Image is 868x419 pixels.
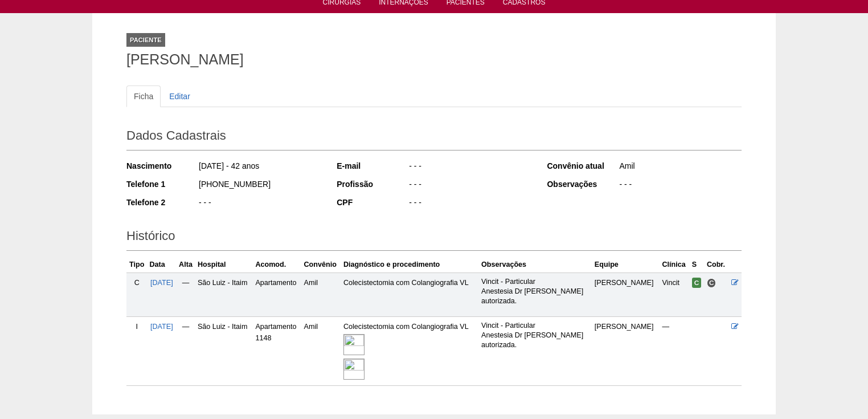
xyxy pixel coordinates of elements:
[253,257,301,273] th: Acomod.
[195,317,253,386] td: São Luiz - Itaim
[195,272,253,316] td: São Luiz - Itaim
[341,272,479,316] td: Colecistectomia com Colangiografia VL
[660,317,689,386] td: —
[337,178,408,190] div: Profissão
[176,317,195,386] td: —
[126,197,198,208] div: Telefone 2
[129,321,145,332] div: I
[176,257,195,273] th: Alta
[408,178,531,193] div: - - -
[337,197,408,208] div: CPF
[253,317,301,386] td: Apartamento 1148
[547,160,618,172] div: Convênio atual
[618,178,742,193] div: - - -
[479,257,592,273] th: Observações
[692,278,702,288] span: Confirmada
[690,257,705,273] th: S
[301,272,341,316] td: Amil
[301,317,341,386] td: Amil
[301,257,341,273] th: Convênio
[253,272,301,316] td: Apartamento
[408,160,531,174] div: - - -
[618,160,742,174] div: Amil
[198,178,321,193] div: [PHONE_NUMBER]
[198,197,321,211] div: - - -
[660,272,689,316] td: Vincit
[126,52,742,67] h1: [PERSON_NAME]
[126,178,198,190] div: Telefone 1
[705,257,729,273] th: Cobr.
[198,160,321,174] div: [DATE] - 42 anos
[660,257,689,273] th: Clínica
[337,160,408,172] div: E-mail
[126,160,198,172] div: Nascimento
[126,124,742,150] h2: Dados Cadastrais
[126,33,165,47] div: Paciente
[408,197,531,211] div: - - -
[126,257,148,273] th: Tipo
[126,225,742,251] h2: Histórico
[150,323,173,331] a: [DATE]
[707,278,716,288] span: Consultório
[592,257,660,273] th: Equipe
[150,279,173,287] a: [DATE]
[126,86,161,107] a: Ficha
[341,317,479,386] td: Colecistectomia com Colangiografia VL
[592,317,660,386] td: [PERSON_NAME]
[341,257,479,273] th: Diagnóstico e procedimento
[195,257,253,273] th: Hospital
[176,272,195,316] td: —
[481,321,590,350] p: Vincit - Particular Anestesia Dr [PERSON_NAME] autorizada.
[592,272,660,316] td: [PERSON_NAME]
[148,257,177,273] th: Data
[481,277,590,306] p: Vincit - Particular Anestesia Dr [PERSON_NAME] autorizada.
[129,277,145,288] div: C
[162,86,198,107] a: Editar
[547,178,618,190] div: Observações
